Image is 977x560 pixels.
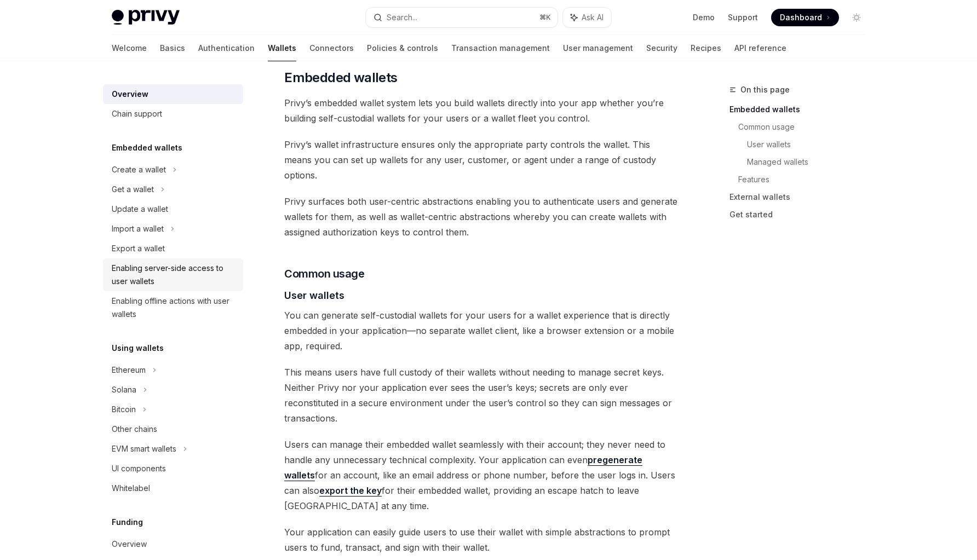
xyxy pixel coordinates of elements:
[563,8,611,27] button: Ask AI
[284,524,679,555] span: Your application can easily guide users to use their wallet with simple abstractions to prompt us...
[693,12,715,23] a: Demo
[284,69,397,86] span: Embedded wallets
[387,11,417,24] div: Search...
[366,8,558,27] button: Search...⌘K
[848,9,865,26] button: Toggle dark mode
[728,12,758,23] a: Support
[284,95,679,126] span: Privy’s embedded wallet system lets you build wallets directly into your app whether you’re build...
[103,459,243,478] a: UI components
[284,194,679,240] span: Privy surfaces both user-centric abstractions enabling you to authenticate users and generate wal...
[198,35,255,61] a: Authentication
[112,442,176,455] div: EVM smart wallets
[451,35,550,61] a: Transaction management
[112,203,168,216] div: Update a wallet
[112,462,166,475] div: UI components
[771,9,839,26] a: Dashboard
[729,101,874,118] a: Embedded wallets
[112,183,154,196] div: Get a wallet
[284,365,679,426] span: This means users have full custody of their wallets without needing to manage secret keys. Neithe...
[103,419,243,439] a: Other chains
[112,88,148,101] div: Overview
[284,266,364,281] span: Common usage
[160,35,185,61] a: Basics
[563,35,633,61] a: User management
[309,35,354,61] a: Connectors
[284,308,679,354] span: You can generate self-custodial wallets for your users for a wallet experience that is directly e...
[582,12,604,23] span: Ask AI
[103,199,243,219] a: Update a wallet
[112,295,237,321] div: Enabling offline actions with user wallets
[112,363,146,377] div: Ethereum
[729,188,874,206] a: External wallets
[103,534,243,554] a: Overview
[539,13,551,22] span: ⌘ K
[747,153,874,171] a: Managed wallets
[112,10,180,25] img: light logo
[729,206,874,223] a: Get started
[103,84,243,104] a: Overview
[112,242,165,255] div: Export a wallet
[319,485,382,497] a: export the key
[740,83,790,96] span: On this page
[738,171,874,188] a: Features
[284,137,679,183] span: Privy’s wallet infrastructure ensures only the appropriate party controls the wallet. This means ...
[112,107,162,120] div: Chain support
[103,478,243,498] a: Whitelabel
[268,35,296,61] a: Wallets
[112,141,182,154] h5: Embedded wallets
[780,12,822,23] span: Dashboard
[112,35,147,61] a: Welcome
[112,163,166,176] div: Create a wallet
[103,258,243,291] a: Enabling server-side access to user wallets
[112,538,147,551] div: Overview
[112,222,164,235] div: Import a wallet
[112,423,157,436] div: Other chains
[103,239,243,258] a: Export a wallet
[112,342,164,355] h5: Using wallets
[734,35,786,61] a: API reference
[284,437,679,513] span: Users can manage their embedded wallet seamlessly with their account; they never need to handle a...
[367,35,438,61] a: Policies & controls
[646,35,677,61] a: Security
[112,383,136,396] div: Solana
[112,516,143,529] h5: Funding
[112,482,150,495] div: Whitelabel
[284,288,344,303] span: User wallets
[691,35,721,61] a: Recipes
[112,262,237,288] div: Enabling server-side access to user wallets
[103,104,243,124] a: Chain support
[103,291,243,324] a: Enabling offline actions with user wallets
[738,118,874,136] a: Common usage
[112,403,136,416] div: Bitcoin
[747,136,874,153] a: User wallets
